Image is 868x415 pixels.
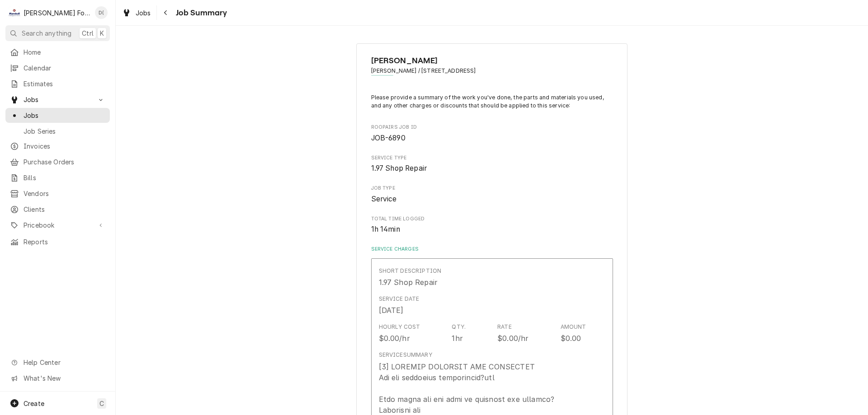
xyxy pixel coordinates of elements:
span: Roopairs Job ID [371,124,613,131]
span: Jobs [24,95,92,104]
div: Amount [561,323,586,331]
div: [PERSON_NAME] Food Equipment Service [24,8,90,18]
span: Address [371,67,613,75]
a: Clients [5,202,110,217]
span: Invoices [24,141,105,151]
a: Home [5,45,110,60]
span: Service Type [371,154,613,162]
a: Vendors [5,186,110,201]
span: Help Center [24,358,104,367]
p: Please provide a summary of the work you've done, the parts and materials you used, and any other... [371,93,613,110]
span: C [99,399,104,408]
span: Total Time Logged [371,215,613,223]
div: Total Time Logged [371,215,613,235]
div: Service Summary [379,351,432,359]
div: Service Date [379,295,420,303]
div: Short Description [379,267,442,275]
div: Qty. [452,323,466,331]
span: Name [371,55,613,67]
a: Bills [5,170,110,185]
div: Hourly Cost [379,323,420,331]
a: Jobs [118,5,155,20]
span: Bills [24,173,105,182]
div: Client Information [371,55,613,82]
a: Calendar [5,61,110,75]
a: Reports [5,234,110,249]
span: Roopairs Job ID [371,133,613,144]
div: Marshall Food Equipment Service's Avatar [8,6,21,19]
a: Go to Pricebook [5,218,110,233]
div: Job Type [371,185,613,204]
span: Total Time Logged [371,224,613,235]
a: Go to What's New [5,371,110,386]
span: Search anything [22,28,71,38]
div: D( [95,6,108,19]
span: Service Type [371,163,613,174]
div: M [8,6,21,19]
span: What's New [24,373,104,383]
span: 1h 14min [371,225,400,233]
span: K [100,28,104,38]
div: Derek Testa (81)'s Avatar [95,6,108,19]
span: Job Type [371,194,613,205]
div: Service Type [371,154,613,174]
a: Invoices [5,139,110,154]
a: Jobs [5,108,110,123]
a: Estimates [5,76,110,91]
a: Job Series [5,124,110,139]
span: Clients [24,205,105,214]
span: Calendar [24,63,105,73]
div: $0.00 [561,333,581,344]
span: Job Series [24,126,105,136]
label: Service Charges [371,246,613,253]
span: Job Type [371,185,613,192]
span: Ctrl [82,28,94,38]
span: Pricebook [24,220,92,230]
div: $0.00/hr [497,333,528,344]
span: Job Summary [173,7,227,19]
a: Purchase Orders [5,154,110,169]
span: Jobs [24,111,105,120]
span: Estimates [24,79,105,89]
span: JOB-6890 [371,134,406,142]
a: Go to Help Center [5,355,110,370]
a: Go to Jobs [5,92,110,107]
button: Navigate back [159,5,173,20]
span: Vendors [24,189,105,198]
div: Rate [497,323,512,331]
span: Reports [24,237,105,247]
div: Roopairs Job ID [371,124,613,143]
span: Home [24,47,105,57]
span: Service [371,195,397,203]
span: 1.97 Shop Repair [371,164,427,173]
div: 1hr [452,333,462,344]
span: Jobs [136,8,151,18]
div: 1.97 Shop Repair [379,277,438,288]
span: Create [24,400,44,407]
button: Search anythingCtrlK [5,25,110,41]
span: Purchase Orders [24,157,105,167]
div: [DATE] [379,305,404,316]
div: $0.00/hr [379,333,410,344]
